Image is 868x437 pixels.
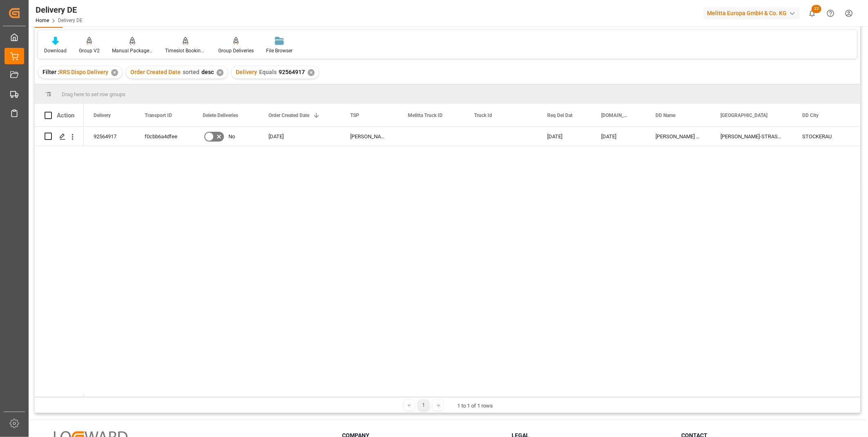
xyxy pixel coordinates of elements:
[145,113,172,118] span: Transport ID
[704,5,803,21] button: Melitta Europa GmbH & Co. KG
[655,113,676,118] span: DD Name
[44,47,67,54] div: Download
[340,127,398,146] div: [PERSON_NAME] AT
[457,402,493,410] div: 1 to 1 of 1 rows
[268,113,309,118] span: Order Created Date
[36,18,49,23] a: Home
[792,127,866,146] div: STOCKERAU
[537,127,591,146] div: [DATE]
[165,47,206,54] div: Timeslot Booking Report
[720,113,767,118] span: [GEOGRAPHIC_DATA]
[711,127,792,146] div: [PERSON_NAME]-STRASSE
[279,69,305,75] span: 92564917
[135,127,193,146] div: f0cbb6a4dfee
[94,113,111,118] span: Delivery
[228,127,235,146] span: No
[62,91,125,97] span: Drag here to set row groups
[259,127,340,146] div: [DATE]
[547,113,573,118] span: Req Del Dat
[36,4,83,16] div: Delivery DE
[183,69,199,75] span: sorted
[601,113,629,118] span: [DOMAIN_NAME] Dat
[130,69,181,75] span: Order Created Date
[79,47,100,54] div: Group V2
[408,113,443,118] span: Melitta Truck ID
[308,69,315,76] div: ✕
[418,400,429,410] div: 1
[266,47,293,54] div: File Browser
[57,112,74,119] div: Action
[704,7,800,19] div: Melitta Europa GmbH & Co. KG
[474,113,492,118] span: Truck Id
[111,69,118,76] div: ✕
[646,127,711,146] div: [PERSON_NAME] KG Stockerau
[59,69,108,75] span: RRS Dispo Delivery
[112,47,153,54] div: Manual Package TypeDetermination
[218,47,254,54] div: Group Deliveries
[217,69,224,76] div: ✕
[201,69,214,75] span: desc
[821,4,840,23] button: Help Center
[812,5,821,13] span: 22
[84,127,135,146] div: 92564917
[259,69,277,75] span: Equals
[803,4,821,23] button: show 22 new notifications
[43,69,59,75] span: Filter :
[802,113,819,118] span: DD City
[35,127,84,146] div: Press SPACE to select this row.
[591,127,646,146] div: [DATE]
[203,113,238,118] span: Delete Deliveries
[350,113,359,118] span: TSP
[236,69,257,75] span: Delivery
